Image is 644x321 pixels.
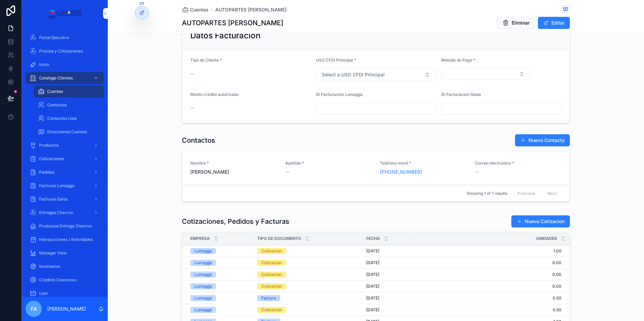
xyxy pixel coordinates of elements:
span: Eliminar [512,20,529,26]
a: 0.00 [416,260,561,265]
span: 0.00 [416,272,561,277]
a: Cotizaciones [26,153,104,165]
span: Inventarios [39,264,60,269]
a: [DATE] [366,248,412,254]
a: Cuentas [34,85,104,98]
a: Cotizacion [257,283,358,289]
div: Cotizacion [261,307,282,313]
span: Showing 1 of 1 results [466,191,507,196]
span: Contactos [47,102,67,108]
span: Select a USO CFDI Principal [322,71,385,78]
span: Precios y Cotizaciones [39,48,83,54]
div: Cotizacion [261,248,282,254]
a: 0.50 [416,295,561,301]
a: Inicio [26,59,104,71]
span: Cuentas [190,6,208,13]
a: [DATE] [366,284,412,289]
h2: Datos Facturación [190,30,260,41]
div: Lumaggs [194,307,212,313]
span: Entregas Chevron [39,210,73,215]
span: [DATE] [366,307,379,313]
a: Direcciones Cuentas [34,126,104,138]
a: Entregas Chevron [26,207,104,219]
a: Contactos [34,99,104,111]
span: User [39,291,48,296]
a: Pedidos [26,166,104,178]
span: Contactos Lista [47,116,77,121]
span: Fecha [366,236,380,241]
a: Cotizacion [257,248,358,254]
a: Precios y Cotizaciones [26,45,104,57]
span: -- [190,70,194,77]
a: 0.50 [416,307,561,313]
a: Lumaggs [190,248,249,254]
p: [PERSON_NAME] [47,306,86,312]
a: [DATE] [366,260,412,265]
span: ID Facturacion Galsa [441,92,481,97]
a: AUTOPARTES [PERSON_NAME] [215,6,287,13]
a: [DATE] [366,272,412,277]
div: scrollable content [22,27,108,297]
span: [DATE] [366,284,379,289]
span: ID Facturacion Lumaggs [316,92,362,97]
span: Telefono movil * [380,160,467,166]
span: Facturas Galsa [39,197,68,202]
a: Productos Entrega Chevron [26,220,104,232]
div: Cotizacion [261,272,282,278]
a: [PHONE_NUMBER] [380,169,422,175]
span: Monto credito autorizado [190,92,238,97]
a: Nombre *[PERSON_NAME]Apellido *--Telefono movil *[PHONE_NUMBER]Correo electronico *-- [182,151,570,185]
span: [DATE] [366,295,379,301]
span: Unidades [536,236,557,241]
h1: Contactos [182,136,215,145]
h1: AUTOPARTES [PERSON_NAME] [182,18,283,28]
a: [DATE] [366,307,412,313]
div: Cotizacion [261,283,282,289]
div: Cotizacion [261,260,282,266]
span: FA [31,305,37,313]
img: App logo [47,8,82,19]
div: Lumaggs [194,283,212,289]
span: Inicio [39,62,49,67]
a: Cotizacion [257,307,358,313]
a: Cotizacion [257,272,358,278]
a: Inventarios [26,260,104,273]
div: Factura [261,295,276,301]
a: Nueva Cotizacion [511,215,570,227]
h1: Cotizaciones, Pedidos y Facturas [182,217,289,226]
span: Manager View [39,250,67,256]
a: Cuentas [182,6,208,13]
div: Lumaggs [194,272,212,278]
button: Nuevo Contacto [515,134,570,146]
span: USO CFDI Principal * [316,58,356,63]
span: Correo electronico * [475,160,562,166]
a: Cotizacion [257,260,358,266]
a: [DATE] [366,295,412,301]
span: -- [285,169,289,175]
span: Interaccciones / Actividades [39,237,93,242]
span: Cuentas [47,89,63,94]
a: Interaccciones / Actividades [26,234,104,246]
a: Lumaggs [190,307,249,313]
a: 0.00 [416,284,561,289]
span: Facturas Lumaggs [39,183,74,188]
span: [DATE] [366,272,379,277]
span: -- [190,105,194,111]
a: Facturas Lumaggs [26,180,104,192]
a: Contactos Lista [34,112,104,124]
span: [DATE] [366,248,379,254]
span: Portal Ejecutivo [39,35,69,40]
span: Apellido * [285,160,372,166]
a: Lumaggs [190,295,249,301]
a: Factura [257,295,358,301]
button: Eliminar [496,17,535,29]
span: Catalogo Clientes [39,75,73,81]
span: Metodo de Pago * [441,58,475,63]
span: [DATE] [366,260,379,265]
span: -- [475,169,479,175]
